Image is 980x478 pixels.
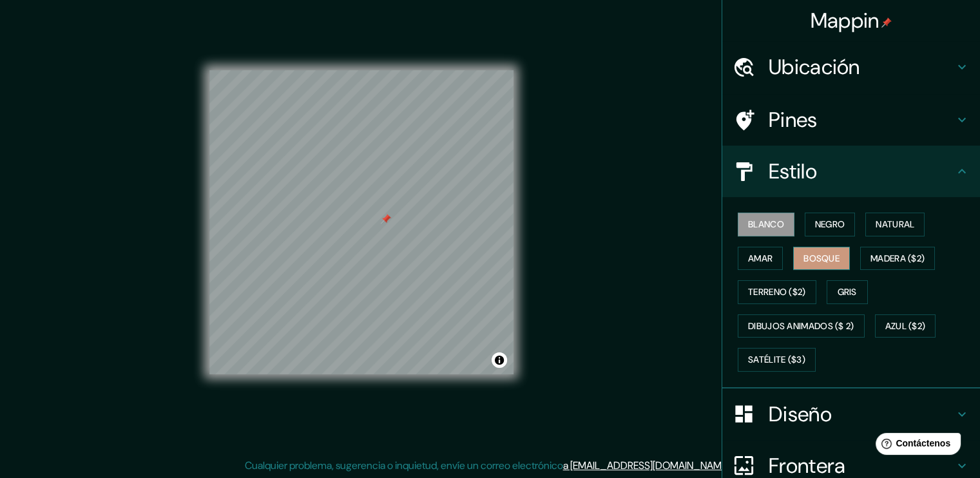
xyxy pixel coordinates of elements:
[885,318,926,334] font: Azul ($2)
[769,54,954,80] h4: Ubicación
[245,458,731,473] p: Cualquier problema, sugerencia o inquietud, envíe un correo electrónico .
[803,251,840,267] font: Bosque
[738,348,816,372] button: Satélite ($3)
[722,146,980,197] div: Estilo
[865,213,925,236] button: Natural
[769,158,954,184] h4: Estilo
[881,17,892,28] img: pin-icon.png
[827,280,868,304] button: Gris
[748,216,784,233] font: Blanco
[748,352,805,368] font: Satélite ($3)
[209,70,514,374] canvas: Mapa
[492,352,507,368] button: Alternar atribución
[563,459,729,472] a: a [EMAIL_ADDRESS][DOMAIN_NAME]
[722,94,980,146] div: Pines
[722,388,980,440] div: Diseño
[722,41,980,93] div: Ubicación
[860,247,935,271] button: Madera ($2)
[738,247,783,271] button: Amar
[769,401,954,427] h4: Diseño
[769,107,954,133] h4: Pines
[738,314,865,338] button: Dibujos animados ($ 2)
[838,284,857,300] font: Gris
[876,216,914,233] font: Natural
[815,216,845,233] font: Negro
[811,7,879,34] font: Mappin
[738,280,816,304] button: Terreno ($2)
[870,251,925,267] font: Madera ($2)
[875,314,936,338] button: Azul ($2)
[738,213,794,236] button: Blanco
[748,284,806,300] font: Terreno ($2)
[805,213,856,236] button: Negro
[748,251,773,267] font: Amar
[748,318,854,334] font: Dibujos animados ($ 2)
[793,247,850,271] button: Bosque
[865,428,966,464] iframe: Help widget launcher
